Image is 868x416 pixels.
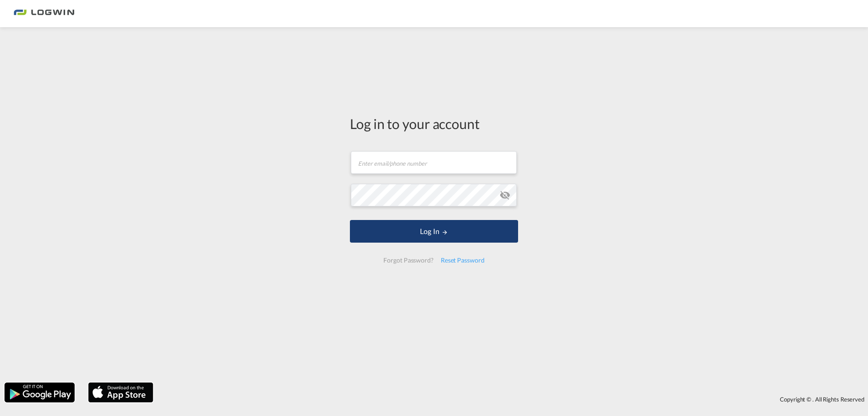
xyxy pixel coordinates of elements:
img: bc73a0e0d8c111efacd525e4c8ad7d32.png [14,4,75,24]
div: Log in to your account [350,114,518,133]
md-icon: icon-eye-off [500,190,510,201]
div: Reset Password [437,252,488,268]
div: Copyright © . All Rights Reserved [158,392,868,407]
img: apple.png [87,382,154,403]
input: Enter email/phone number [351,151,517,174]
img: google.png [4,382,75,403]
div: Forgot Password? [380,252,437,268]
button: LOGIN [350,220,518,243]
